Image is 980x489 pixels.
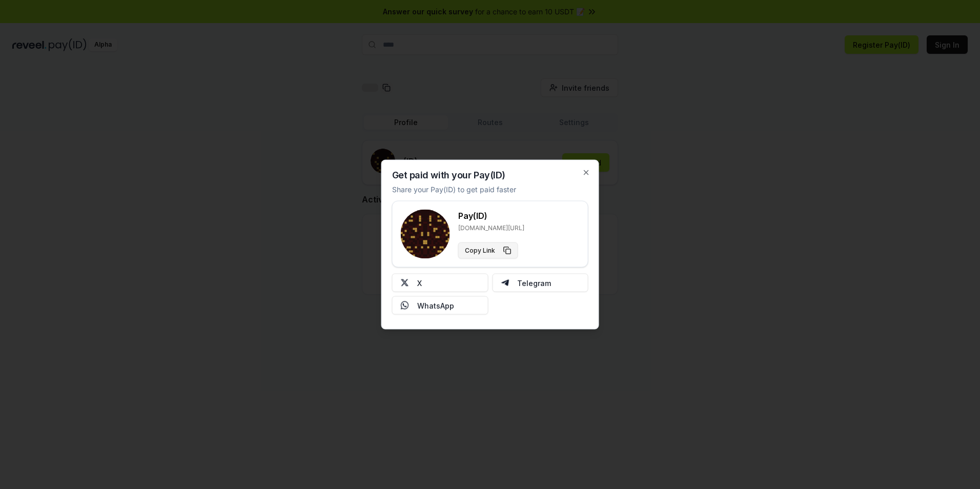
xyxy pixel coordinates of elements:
[401,301,409,310] img: Whatsapp
[392,274,488,292] button: X
[458,224,524,232] p: [DOMAIN_NAME][URL]
[401,279,409,287] img: X
[392,296,488,315] button: WhatsApp
[458,242,518,259] button: Copy Link
[501,279,509,287] img: Telegram
[492,274,588,292] button: Telegram
[392,171,505,180] h2: Get paid with your Pay(ID)
[458,210,524,222] h3: Pay(ID)
[392,184,516,195] p: Share your Pay(ID) to get paid faster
